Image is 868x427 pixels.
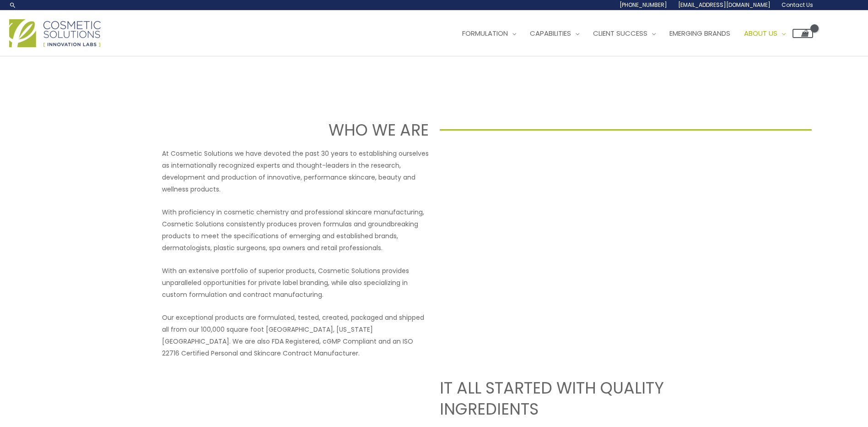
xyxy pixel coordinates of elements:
a: About Us [737,20,793,47]
span: Contact Us [782,1,813,9]
span: Emerging Brands [669,28,730,38]
iframe: Get to know Cosmetic Solutions Private Label Skin Care [440,148,706,298]
a: Formulation [455,20,523,47]
p: With proficiency in cosmetic chemistry and professional skincare manufacturing, Cosmetic Solution... [162,206,429,254]
p: At Cosmetic Solutions we have devoted the past 30 years to establishing ourselves as internationa... [162,148,429,195]
a: Client Success [586,20,663,47]
span: About Us [744,28,777,38]
a: Search icon link [9,1,16,9]
nav: Site Navigation [448,20,813,47]
a: Emerging Brands [663,20,737,47]
a: View Shopping Cart, empty [793,29,813,38]
span: Client Success [593,28,647,38]
span: Capabilities [530,28,571,38]
p: Our exceptional products are formulated, tested, created, packaged and shipped all from our 100,0... [162,312,429,359]
a: Capabilities [523,20,586,47]
span: Formulation [462,28,508,38]
p: With an extensive portfolio of superior products, Cosmetic Solutions provides unparalleled opport... [162,265,429,301]
h1: WHO WE ARE [56,119,428,141]
span: [PHONE_NUMBER] [620,1,667,9]
span: [EMAIL_ADDRESS][DOMAIN_NAME] [678,1,771,9]
img: Cosmetic Solutions Logo [9,19,101,47]
h2: IT ALL STARTED WITH QUALITY INGREDIENTS [440,378,706,419]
